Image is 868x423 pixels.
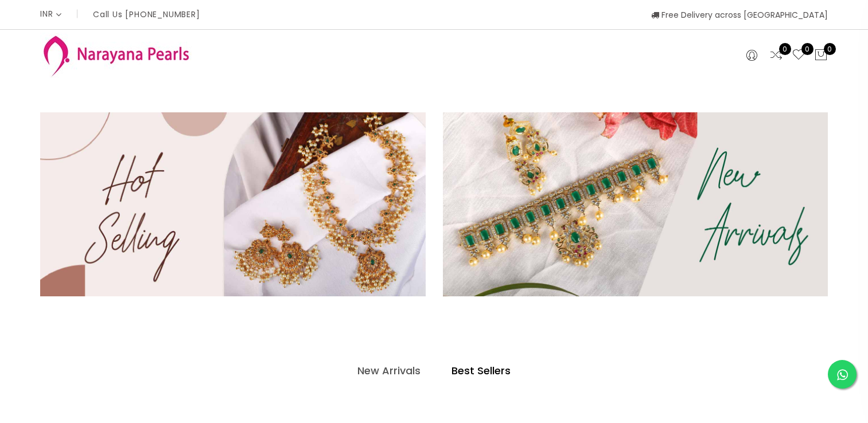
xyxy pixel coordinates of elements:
[357,364,421,378] h4: New Arrivals
[814,48,828,63] button: 0
[93,10,200,18] p: Call Us [PHONE_NUMBER]
[801,43,813,55] span: 0
[451,364,511,378] h4: Best Sellers
[792,48,805,63] a: 0
[779,43,791,55] span: 0
[824,43,836,55] span: 0
[769,48,783,63] a: 0
[651,9,828,21] span: Free Delivery across [GEOGRAPHIC_DATA]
